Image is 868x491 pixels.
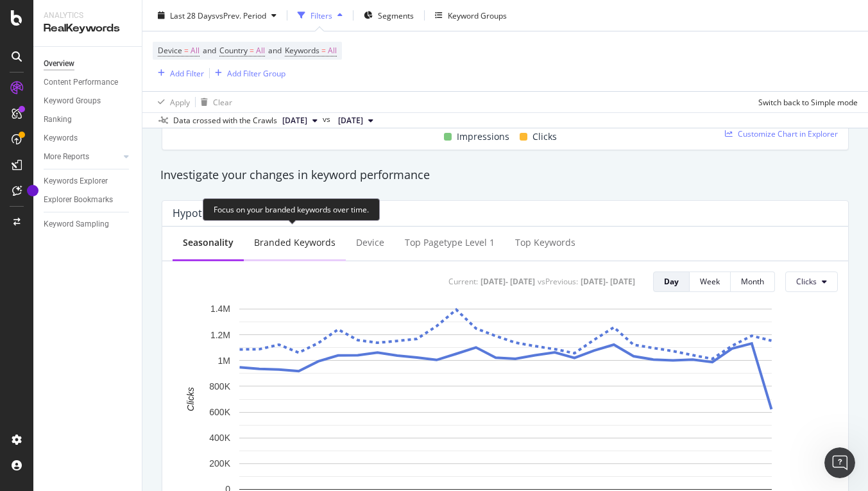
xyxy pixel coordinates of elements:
[44,132,133,145] a: Keywords
[250,45,254,56] span: =
[731,271,775,292] button: Month
[219,45,248,56] span: Country
[311,10,332,21] div: Filters
[44,10,132,21] div: Analytics
[153,65,204,81] button: Add Filter
[185,387,196,411] text: Clicks
[321,45,326,56] span: =
[44,94,133,108] a: Keyword Groups
[338,115,363,126] span: 2024 Sep. 2nd
[173,207,358,220] div: Hypotheses to Investigate - Over Time
[741,276,764,287] div: Month
[44,113,133,126] a: Ranking
[218,355,230,365] text: 1M
[191,42,200,60] span: All
[227,67,285,78] div: Add Filter Group
[44,57,133,71] a: Overview
[44,150,89,164] div: More Reports
[203,45,216,56] span: and
[333,113,379,128] button: [DATE]
[210,65,285,81] button: Add Filter Group
[515,236,575,249] div: Top Keywords
[448,10,507,21] div: Keyword Groups
[209,433,230,443] text: 400K
[254,236,336,249] div: Branded Keywords
[282,115,307,126] span: 2025 Oct. 13th
[44,76,118,89] div: Content Performance
[173,115,277,126] div: Data crossed with the Crawls
[44,193,113,207] div: Explorer Bookmarks
[44,21,132,36] div: RealKeywords
[700,276,720,287] div: Week
[457,129,509,144] span: Impressions
[44,175,133,188] a: Keywords Explorer
[268,45,282,56] span: and
[664,276,679,287] div: Day
[653,271,690,292] button: Day
[323,114,333,125] span: vs
[378,10,414,21] span: Segments
[160,167,850,184] div: Investigate your changes in keyword performance
[405,236,495,249] div: Top pagetype Level 1
[170,96,190,107] div: Apply
[213,96,232,107] div: Clear
[44,113,72,126] div: Ranking
[170,67,204,78] div: Add Filter
[216,10,266,21] span: vs Prev. Period
[44,94,101,108] div: Keyword Groups
[758,96,858,107] div: Switch back to Simple mode
[209,458,230,469] text: 200K
[44,218,133,231] a: Keyword Sampling
[690,271,731,292] button: Week
[44,175,108,188] div: Keywords Explorer
[256,42,265,60] span: All
[44,132,78,145] div: Keywords
[184,45,189,56] span: =
[203,198,380,221] div: Focus on your branded keywords over time.
[209,381,230,392] text: 800K
[725,128,838,139] a: Customize Chart in Explorer
[293,5,348,26] button: Filters
[170,10,216,21] span: Last 28 Days
[153,92,190,112] button: Apply
[44,76,133,89] a: Content Performance
[356,236,384,249] div: Device
[448,276,478,287] div: Current:
[738,128,838,139] span: Customize Chart in Explorer
[158,45,182,56] span: Device
[581,276,635,287] div: [DATE] - [DATE]
[153,5,282,26] button: Last 28 DaysvsPrev. Period
[44,218,109,231] div: Keyword Sampling
[538,276,578,287] div: vs Previous :
[209,407,230,417] text: 600K
[285,45,319,56] span: Keywords
[359,5,419,26] button: Segments
[183,236,234,249] div: Seasonality
[196,92,232,112] button: Clear
[44,57,74,71] div: Overview
[753,92,858,112] button: Switch back to Simple mode
[796,276,817,287] span: Clicks
[277,113,323,128] button: [DATE]
[532,129,557,144] span: Clicks
[481,276,535,287] div: [DATE] - [DATE]
[44,150,120,164] a: More Reports
[824,447,855,478] iframe: Intercom live chat
[210,304,230,314] text: 1.4M
[44,193,133,207] a: Explorer Bookmarks
[328,42,337,60] span: All
[785,271,838,292] button: Clicks
[430,5,512,26] button: Keyword Groups
[27,185,38,196] div: Tooltip anchor
[210,329,230,340] text: 1.2M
